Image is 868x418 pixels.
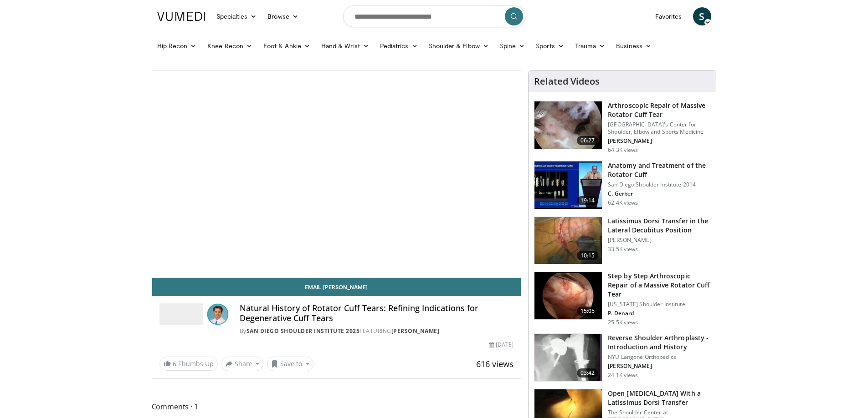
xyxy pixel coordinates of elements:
a: Email [PERSON_NAME] [152,278,521,296]
a: Business [611,37,657,55]
h3: Reverse Shoulder Arthroplasty - Introduction and History [608,333,710,352]
img: 58008271-3059-4eea-87a5-8726eb53a503.150x105_q85_crop-smart_upscale.jpg [534,161,602,209]
img: 7cd5bdb9-3b5e-40f2-a8f4-702d57719c06.150x105_q85_crop-smart_upscale.jpg [534,272,602,319]
img: VuMedi Logo [157,12,205,21]
div: By FEATURING [240,327,514,335]
button: Share [221,357,264,371]
a: [PERSON_NAME] [391,327,440,335]
h3: Step by Step Arthroscopic Repair of a Massive Rotator Cuff Tear [608,272,710,299]
p: San Diego Shoulder Institute 2014 [608,181,710,188]
p: 64.3K views [608,146,638,154]
p: 62.4K views [608,199,638,206]
img: San Diego Shoulder Institute 2025 [159,303,203,325]
p: [GEOGRAPHIC_DATA]'s Center for Shoulder, Elbow and Sports Medicine [608,121,710,136]
a: Knee Recon [202,37,258,55]
p: 24.1K views [608,372,638,379]
p: [PERSON_NAME] [608,237,710,244]
input: Search topics, interventions [343,5,525,27]
a: Hand & Wrist [316,37,375,55]
h4: Natural History of Rotator Cuff Tears: Refining Indications for Degenerative Cuff Tears [240,303,514,323]
span: 06:27 [577,136,599,145]
a: Favorites [650,7,688,25]
a: 6 Thumbs Up [159,357,218,371]
h3: Arthroscopic Repair of Massive Rotator Cuff Tear [608,101,710,119]
a: San Diego Shoulder Institute 2025 [247,327,360,335]
div: [DATE] [489,341,514,349]
img: 38501_0000_3.png.150x105_q85_crop-smart_upscale.jpg [534,217,602,264]
h3: Latissimus Dorsi Transfer in the Lateral Decubitus Position [608,217,710,235]
span: 6 [173,359,176,368]
p: [PERSON_NAME] [608,363,710,370]
a: Trauma [570,37,611,55]
a: 19:14 Anatomy and Treatment of the Rotator Cuff San Diego Shoulder Institute 2014 C. Gerber 62.4K... [534,161,710,209]
h3: Anatomy and Treatment of the Rotator Cuff [608,161,710,179]
h4: Related Videos [534,76,600,87]
span: 10:15 [577,251,599,260]
a: 10:15 Latissimus Dorsi Transfer in the Lateral Decubitus Position [PERSON_NAME] 33.5K views [534,217,710,265]
a: 03:42 Reverse Shoulder Arthroplasty - Introduction and History NYU Langone Orthopedics [PERSON_NA... [534,333,710,382]
span: 616 views [476,358,514,369]
button: Save to [267,357,313,371]
a: 15:05 Step by Step Arthroscopic Repair of a Massive Rotator Cuff Tear [US_STATE] Shoulder Institu... [534,272,710,326]
a: Sports [530,37,570,55]
img: 281021_0002_1.png.150x105_q85_crop-smart_upscale.jpg [534,101,602,149]
a: 06:27 Arthroscopic Repair of Massive Rotator Cuff Tear [GEOGRAPHIC_DATA]'s Center for Shoulder, E... [534,101,710,154]
span: 03:42 [577,368,599,378]
p: NYU Langone Orthopedics [608,353,710,361]
a: Specialties [211,7,262,25]
p: [US_STATE] Shoulder Institute [608,301,710,308]
span: 19:14 [577,196,599,205]
a: S [693,7,711,25]
img: Avatar [207,303,229,325]
h3: Open [MEDICAL_DATA] With a Latissimus Dorsi Transfer [608,389,710,407]
p: C. Gerber [608,190,710,197]
p: P. Denard [608,310,710,317]
p: 25.5K views [608,319,638,326]
span: 15:05 [577,307,599,316]
p: [PERSON_NAME] [608,137,710,145]
span: Comments 1 [152,401,522,413]
a: Browse [262,7,304,25]
a: Pediatrics [375,37,423,55]
video-js: Video Player [152,71,521,278]
p: 33.5K views [608,246,638,253]
a: Hip Recon [152,37,202,55]
a: Spine [494,37,530,55]
a: Shoulder & Elbow [423,37,494,55]
img: zucker_4.png.150x105_q85_crop-smart_upscale.jpg [534,334,602,381]
a: Foot & Ankle [258,37,316,55]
